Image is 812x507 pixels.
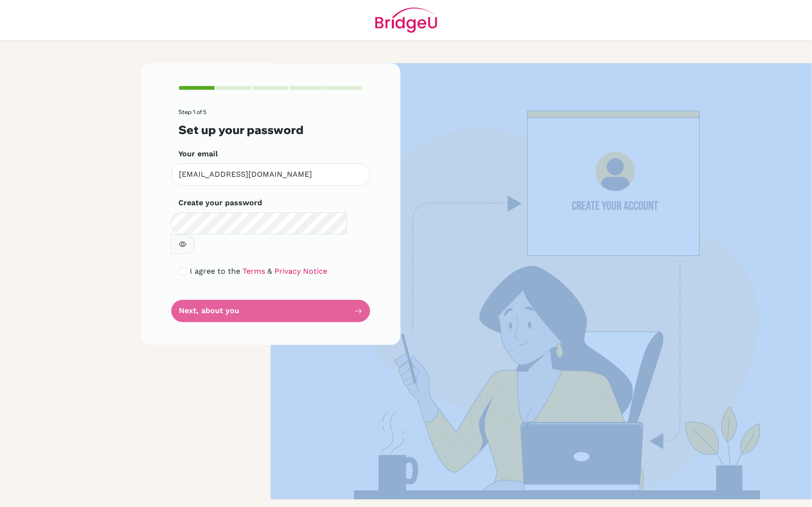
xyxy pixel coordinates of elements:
[171,163,370,186] input: Insert your email*
[179,148,218,160] label: Your email
[268,267,273,276] span: &
[190,267,241,276] span: I agree to the
[275,267,328,276] a: Privacy Notice
[179,197,263,209] label: Create your password
[243,267,265,276] a: Terms
[179,123,362,137] h3: Set up your password
[179,108,207,115] span: Step 1 of 5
